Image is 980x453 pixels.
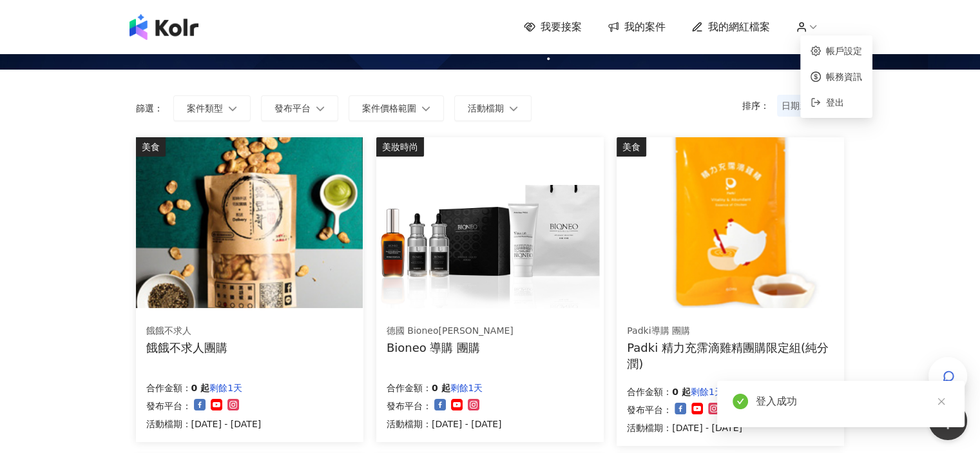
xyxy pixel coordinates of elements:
[376,137,424,157] div: 美妝時尚
[627,402,672,418] p: 發布平台：
[937,397,946,406] span: close
[454,95,532,121] button: 活動檔期
[624,20,666,34] span: 我的案件
[146,325,227,338] div: 餓餓不求人
[376,137,603,308] img: 百妮保濕逆齡美白系列
[173,95,251,121] button: 案件類型
[146,380,191,396] p: 合作金額：
[387,380,432,396] p: 合作金額：
[450,380,483,396] p: 剩餘1天
[432,380,450,396] p: 0 起
[733,394,748,409] span: check-circle
[617,137,646,157] div: 美食
[468,103,504,113] span: 活動檔期
[209,380,242,396] p: 剩餘1天
[541,20,582,34] span: 我要接案
[617,137,843,308] img: Padki 精力充霈滴雞精(團購限定組)
[261,95,338,121] button: 發布平台
[130,14,198,40] img: logo
[756,394,949,409] div: 登入成功
[146,340,227,356] div: 餓餓不求人團購
[187,103,223,113] span: 案件類型
[782,96,840,115] span: 日期新到舊
[627,384,672,400] p: 合作金額：
[691,20,770,34] a: 我的網紅檔案
[274,103,311,113] span: 發布平台
[742,101,777,111] p: 排序：
[191,380,210,396] p: 0 起
[387,325,514,338] div: 德國 Bioneo[PERSON_NAME]
[627,340,834,372] div: Padki 精力充霈滴雞精團購限定組(純分潤)
[387,398,432,414] p: 發布平台：
[608,20,666,34] a: 我的案件
[627,420,742,436] p: 活動檔期：[DATE] - [DATE]
[672,384,691,400] p: 0 起
[524,20,582,34] a: 我要接案
[826,46,862,56] a: 帳戶設定
[136,137,166,157] div: 美食
[136,137,363,308] img: 餓餓不求人系列
[387,340,514,356] div: Bioneo 導購 團購
[349,95,444,121] button: 案件價格範圍
[691,384,724,400] p: 剩餘1天
[826,97,844,108] span: 登出
[826,72,862,82] a: 帳務資訊
[708,20,770,34] span: 我的網紅檔案
[136,103,163,113] p: 篩選：
[146,398,191,414] p: 發布平台：
[362,103,416,113] span: 案件價格範圍
[627,325,833,338] div: Padki導購 團購
[387,416,502,432] p: 活動檔期：[DATE] - [DATE]
[146,416,262,432] p: 活動檔期：[DATE] - [DATE]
